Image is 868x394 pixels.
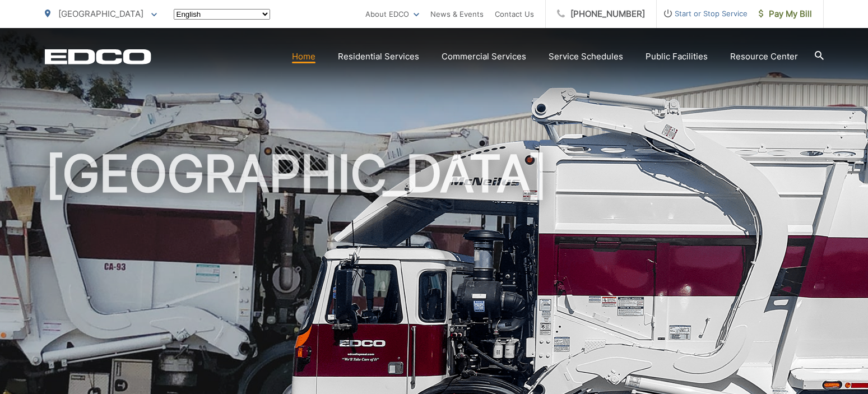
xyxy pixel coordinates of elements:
[430,7,484,21] a: News & Events
[759,7,812,21] span: Pay My Bill
[58,8,143,19] span: [GEOGRAPHIC_DATA]
[365,7,419,21] a: About EDCO
[338,50,419,63] a: Residential Services
[549,50,623,63] a: Service Schedules
[45,49,151,64] a: EDCD logo. Return to the homepage.
[174,9,270,20] select: Select a language
[495,7,534,21] a: Contact Us
[442,50,526,63] a: Commercial Services
[730,50,798,63] a: Resource Center
[292,50,315,63] a: Home
[646,50,708,63] a: Public Facilities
